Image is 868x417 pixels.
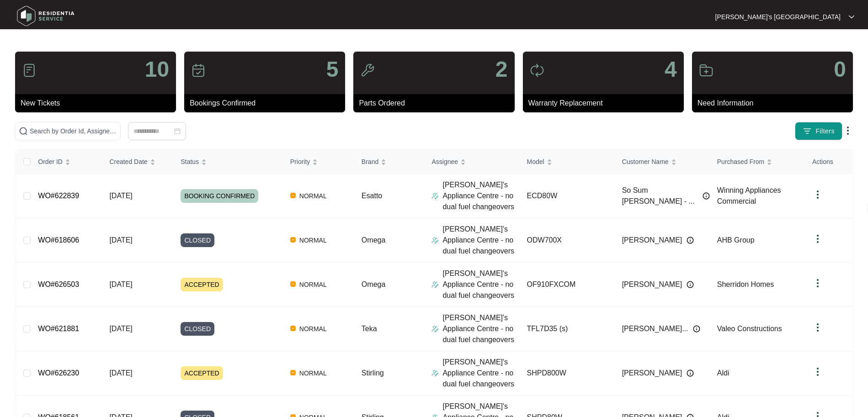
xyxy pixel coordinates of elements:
img: Assigner Icon [431,325,439,333]
img: Info icon [687,281,694,288]
span: Aldi [717,369,730,377]
img: Vercel Logo [290,326,296,331]
span: [DATE] [109,280,132,288]
td: ECD80W [520,174,615,218]
img: dropdown arrow [812,322,823,333]
p: 5 [326,58,339,80]
span: [DATE] [109,369,132,377]
img: icon [191,63,206,78]
img: Assigner Icon [431,369,439,377]
span: Esatto [362,192,382,200]
span: Order ID [38,157,63,167]
th: Customer Name [615,150,710,174]
img: dropdown arrow [849,15,854,19]
span: AHB Group [717,236,755,244]
span: Brand [362,157,378,167]
p: 10 [145,58,169,80]
span: Winning Appliances Commercial [717,186,781,205]
img: search-icon [19,127,28,136]
span: CLOSED [181,233,214,247]
span: ACCEPTED [181,366,223,380]
p: [PERSON_NAME]'s Appliance Centre - no dual fuel changeovers [442,224,519,257]
span: [DATE] [109,236,132,244]
span: CLOSED [181,322,214,336]
p: [PERSON_NAME]'s [GEOGRAPHIC_DATA] [715,12,841,21]
span: Filters [815,127,835,136]
a: WO#621881 [38,325,79,333]
span: ACCEPTED [181,278,223,291]
p: [PERSON_NAME]'s Appliance Centre - no dual fuel changeovers [442,312,519,345]
img: dropdown arrow [842,125,853,136]
th: Actions [805,150,852,174]
td: TFL7D35 (s) [520,307,615,351]
p: 2 [495,58,508,80]
span: BOOKING CONFIRMED [181,189,258,203]
img: Info icon [693,325,700,333]
button: filter iconFilters [795,122,842,140]
span: Priority [290,157,310,167]
span: [PERSON_NAME]... [622,323,688,334]
p: [PERSON_NAME]'s Appliance Centre - no dual fuel changeovers [442,268,519,301]
span: Omega [362,280,385,288]
span: Status [181,157,199,167]
p: Warranty Replacement [528,98,684,109]
img: icon [530,63,544,78]
p: Bookings Confirmed [190,98,345,109]
td: OF910FXCOM [520,263,615,307]
span: [DATE] [109,192,132,200]
img: Vercel Logo [290,193,296,198]
span: Assignee [431,157,458,167]
p: [PERSON_NAME]'s Appliance Centre - no dual fuel changeovers [442,179,519,212]
td: ODW700X [520,218,615,263]
th: Purchased From [710,150,805,174]
a: WO#618606 [38,236,79,244]
span: [PERSON_NAME] [622,235,682,246]
span: Model [527,157,544,167]
img: Info icon [687,369,694,377]
span: [PERSON_NAME] [622,368,682,379]
td: SHPD800W [520,351,615,396]
span: Purchased From [717,157,764,167]
span: Sherridon Homes [717,280,774,288]
th: Model [520,150,615,174]
img: Assigner Icon [431,281,439,288]
th: Order ID [31,150,102,174]
span: NORMAL [296,368,330,379]
a: WO#626503 [38,280,79,288]
img: Vercel Logo [290,237,296,243]
span: [DATE] [109,325,132,333]
img: Info icon [687,237,694,244]
th: Status [173,150,282,174]
img: filter icon [803,127,812,136]
img: dropdown arrow [812,278,823,289]
span: Created Date [109,157,147,167]
span: Teka [362,325,377,333]
img: residentia service logo [14,2,78,30]
th: Priority [283,150,354,174]
img: icon [360,63,375,78]
span: So Sum [PERSON_NAME] - ... [622,185,698,207]
p: 0 [834,58,846,80]
p: Parts Ordered [359,98,514,109]
input: Search by Order Id, Assignee Name, Customer Name, Brand and Model [30,126,117,136]
p: New Tickets [21,98,176,109]
img: dropdown arrow [812,366,823,377]
img: icon [699,63,714,78]
span: Omega [362,236,385,244]
img: Vercel Logo [290,281,296,287]
span: Customer Name [622,157,669,167]
p: Need Information [698,98,853,109]
span: Stirling [362,369,384,377]
img: Assigner Icon [431,237,439,244]
span: NORMAL [296,323,330,334]
th: Brand [354,150,425,174]
a: WO#622839 [38,192,79,200]
span: NORMAL [296,235,330,246]
span: [PERSON_NAME] [622,279,682,290]
img: Vercel Logo [290,370,296,375]
span: NORMAL [296,190,330,201]
p: 4 [665,58,677,80]
th: Created Date [102,150,173,174]
span: NORMAL [296,279,330,290]
a: WO#626230 [38,369,79,377]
